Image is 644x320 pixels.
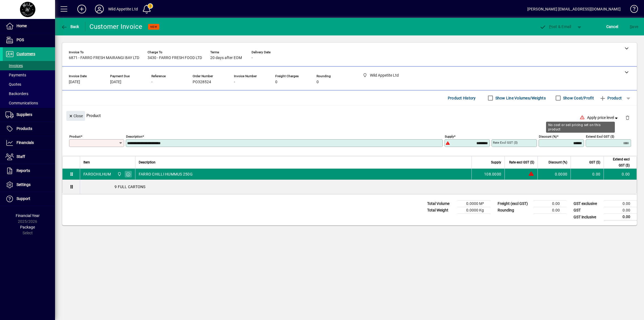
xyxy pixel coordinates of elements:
[509,159,534,165] span: Rate excl GST ($)
[17,196,30,201] span: Support
[73,4,91,14] button: Add
[599,94,622,102] span: Product
[210,56,242,60] span: 20 days after EOM
[457,207,490,214] td: 0.0000 Kg
[495,207,533,214] td: Rounding
[89,22,143,31] div: Customer Invoice
[537,169,571,180] td: 0.0000
[607,156,630,168] span: Extend excl GST ($)
[571,214,604,221] td: GST inclusive
[533,207,566,214] td: 0.00
[108,5,138,13] div: Wild Appetite Ltd
[448,94,476,102] span: Product History
[83,159,90,165] span: Item
[69,112,83,121] span: Close
[3,122,55,136] a: Products
[527,5,621,13] div: [PERSON_NAME] [EMAIL_ADDRESS][DOMAIN_NAME]
[17,182,31,187] span: Settings
[61,24,79,29] span: Back
[424,201,457,207] td: Total Volume
[549,159,567,165] span: Discount (%)
[628,22,640,32] button: Save
[66,111,85,121] button: Close
[605,22,620,32] button: Cancel
[275,80,277,84] span: 0
[3,178,55,192] a: Settings
[59,22,81,32] button: Back
[17,24,27,28] span: Home
[621,115,634,120] app-page-header-button: Delete
[587,115,619,121] span: Apply price level
[539,135,557,138] mat-label: Discount (%)
[571,207,604,214] td: GST
[17,140,34,145] span: Financials
[6,63,23,68] span: Invoices
[604,214,637,221] td: 0.00
[69,56,139,60] span: 6871 - FARRO FRESH MAIRANGI BAY LTD
[630,22,638,31] span: ave
[83,171,111,177] div: FAROCHILHUM
[91,4,108,14] button: Profile
[424,207,457,214] td: Total Weight
[457,201,490,207] td: 0.0000 M³
[3,108,55,122] a: Suppliers
[65,113,86,118] app-page-header-button: Close
[3,136,55,150] a: Financials
[495,201,533,207] td: Freight (excl GST)
[3,98,55,108] a: Communications
[630,24,632,29] span: S
[151,80,152,84] span: -
[6,101,38,105] span: Communications
[586,135,614,138] mat-label: Extend excl GST ($)
[16,213,40,218] span: Financial Year
[3,192,55,206] a: Support
[626,1,637,19] a: Knowledge Base
[589,159,600,165] span: GST ($)
[546,122,615,133] div: No cost or sell pricing set on this product
[3,80,55,89] a: Quotes
[621,111,634,124] button: Delete
[139,171,193,177] span: FARRO CHILLI HUMMUS 250G
[17,52,35,56] span: Customers
[3,164,55,178] a: Reports
[3,89,55,98] a: Backorders
[17,112,32,117] span: Suppliers
[3,33,55,47] a: POS
[69,80,80,84] span: [DATE]
[148,56,202,60] span: 3430 - FARRO FRESH FOOD LTD
[549,24,552,29] span: P
[3,61,55,70] a: Invoices
[533,201,566,207] td: 0.00
[3,70,55,80] a: Payments
[537,22,574,32] button: Post & Email
[494,95,546,101] label: Show Line Volumes/Weights
[110,80,121,84] span: [DATE]
[17,168,30,173] span: Reports
[55,22,85,32] app-page-header-button: Back
[234,80,235,84] span: -
[6,91,28,96] span: Backorders
[604,207,637,214] td: 0.00
[493,141,518,144] mat-label: Rate excl GST ($)
[80,180,637,194] div: 9 FULL CARTONS
[252,56,253,60] span: -
[116,171,122,177] span: Wild Appetite Ltd
[484,171,501,177] span: 108.0000
[17,126,32,131] span: Products
[17,154,25,159] span: Staff
[606,22,618,31] span: Cancel
[539,24,571,29] span: ost & Email
[445,135,454,138] mat-label: Supply
[150,25,157,29] span: NEW
[571,201,604,207] td: GST exclusive
[6,82,21,87] span: Quotes
[17,38,24,42] span: POS
[562,95,594,101] label: Show Cost/Profit
[6,73,26,77] span: Payments
[597,93,624,103] button: Product
[20,225,35,229] span: Package
[604,169,637,180] td: 0.00
[585,113,621,123] button: Apply price level
[316,80,319,84] span: 0
[126,135,142,138] mat-label: Description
